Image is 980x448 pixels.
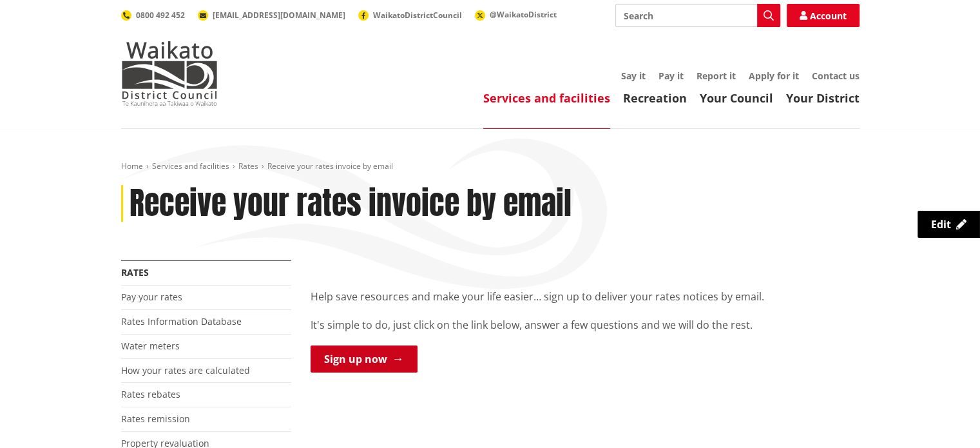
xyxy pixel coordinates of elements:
[311,346,418,373] a: Sign up now
[931,217,951,231] span: Edit
[238,161,258,171] a: Rates
[358,10,462,21] a: WaikatoDistrictCouncil
[121,161,860,172] nav: breadcrumb
[373,10,462,21] span: WaikatoDistrictCouncil
[136,10,185,21] span: 0800 492 452
[121,315,242,327] a: Rates Information Database
[475,9,557,20] a: @WaikatoDistrict
[213,10,345,21] span: [EMAIL_ADDRESS][DOMAIN_NAME]
[198,10,345,21] a: [EMAIL_ADDRESS][DOMAIN_NAME]
[490,9,557,20] span: @WaikatoDistrict
[697,70,736,82] a: Report it
[121,364,250,376] a: How your rates are calculated
[700,90,773,106] a: Your Council
[786,90,860,106] a: Your District
[749,70,799,82] a: Apply for it
[121,41,218,106] img: Waikato District Council - Te Kaunihera aa Takiwaa o Waikato
[621,70,646,82] a: Say it
[921,394,967,440] iframe: Messenger Launcher
[130,185,572,222] h1: Receive your rates invoice by email
[787,4,860,27] a: Account
[311,289,860,304] p: Help save resources and make your life easier… sign up to deliver your rates notices by email.
[121,340,180,352] a: Water meters
[615,4,780,27] input: Search input
[121,10,185,21] a: 0800 492 452
[812,70,860,82] a: Contact us
[121,388,180,400] a: Rates rebates
[121,266,149,278] a: Rates
[623,90,687,106] a: Recreation
[658,70,684,82] a: Pay it
[152,161,229,171] a: Services and facilities
[121,161,143,171] a: Home
[483,90,610,106] a: Services and facilities
[918,211,980,238] a: Edit
[121,291,182,303] a: Pay your rates
[311,317,860,333] p: It's simple to do, just click on the link below, answer a few questions and we will do the rest.
[267,161,393,171] span: Receive your rates invoice by email
[121,413,190,425] a: Rates remission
